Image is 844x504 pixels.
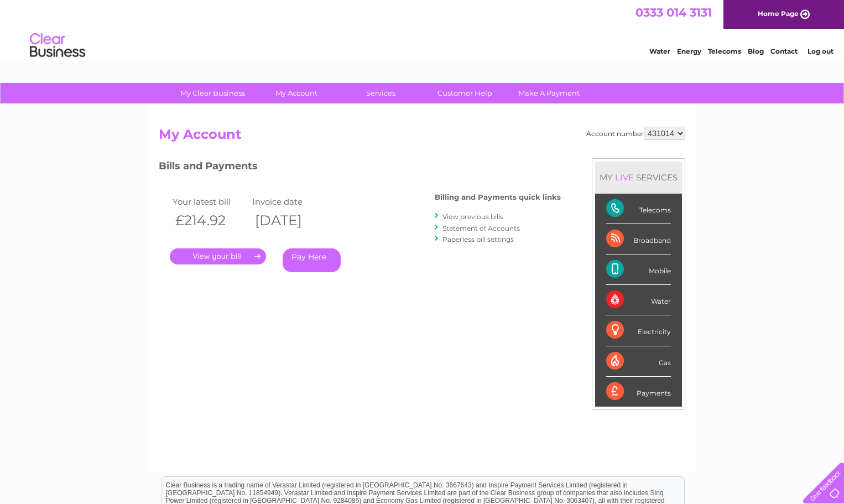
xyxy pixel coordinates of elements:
[170,209,249,232] th: £214.92
[249,194,329,209] td: Invoice date
[249,209,329,232] th: [DATE]
[606,254,671,285] div: Mobile
[335,83,426,103] a: Services
[586,127,685,140] div: Account number
[613,172,636,183] div: LIVE
[595,162,682,193] div: MY SERVICES
[606,224,671,254] div: Broadband
[161,6,684,54] div: Clear Business is a trading name of Verastar Limited (registered in [GEOGRAPHIC_DATA] No. 3667643...
[606,346,671,377] div: Gas
[606,377,671,407] div: Payments
[606,194,671,224] div: Telecoms
[170,248,266,264] a: .
[442,224,520,232] a: Statement of Accounts
[807,47,833,55] a: Log out
[606,285,671,315] div: Water
[283,248,341,272] a: Pay Here
[649,47,670,55] a: Water
[29,29,86,63] img: logo.png
[251,83,342,103] a: My Account
[442,235,514,243] a: Paperless bill settings
[159,158,561,178] h3: Bills and Payments
[170,194,249,209] td: Your latest bill
[770,47,798,55] a: Contact
[708,47,741,55] a: Telecoms
[748,47,764,55] a: Blog
[167,83,258,103] a: My Clear Business
[503,83,595,103] a: Make A Payment
[442,212,503,221] a: View previous bills
[435,193,561,201] h4: Billing and Payments quick links
[419,83,510,103] a: Customer Help
[677,47,701,55] a: Energy
[635,6,712,19] a: 0333 014 3131
[159,127,685,148] h2: My Account
[606,315,671,346] div: Electricity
